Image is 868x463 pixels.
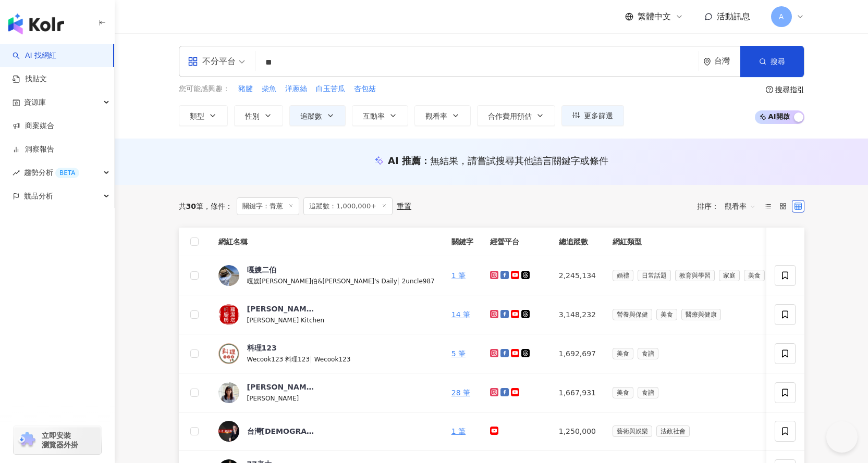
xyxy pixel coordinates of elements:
[186,202,196,210] span: 30
[13,74,47,84] a: 找貼文
[451,349,466,358] a: 5 筆
[740,46,804,77] button: 搜尋
[247,395,299,402] span: [PERSON_NAME]
[315,83,346,95] button: 白玉苦瓜
[638,387,658,398] span: 食譜
[247,304,315,314] div: [PERSON_NAME]塔的廚房
[551,412,604,451] td: 1,250,000
[314,356,351,363] span: Wecook123
[354,84,376,94] span: 杏包菇
[218,382,435,404] a: KOL Avatar[PERSON_NAME]の私人廚房[PERSON_NAME]
[13,121,54,131] a: 商案媒合
[488,112,532,120] span: 合作費用預估
[352,105,408,126] button: 互動率
[613,387,633,398] span: 美食
[551,373,604,412] td: 1,667,931
[397,202,411,210] div: 重置
[218,343,435,365] a: KOL Avatar料理123Wecook123 料理123|Wecook123
[188,53,236,70] div: 不分平台
[247,343,277,353] div: 料理123
[779,11,784,22] span: A
[188,56,198,67] span: appstore
[551,228,604,256] th: 總追蹤數
[638,11,671,22] span: 繁體中文
[402,278,435,285] span: 2uncle987
[551,295,604,334] td: 3,148,232
[218,304,435,326] a: KOL Avatar[PERSON_NAME]塔的廚房[PERSON_NAME] Kitchen
[703,58,711,66] span: environment
[238,84,253,94] span: 豬腱
[771,57,785,66] span: 搜尋
[13,144,54,155] a: 洞察報告
[237,197,299,215] span: 關鍵字：青蔥
[262,84,276,94] span: 柴魚
[613,348,633,359] span: 美食
[584,111,613,120] span: 更多篩選
[247,317,325,324] span: [PERSON_NAME] Kitchen
[451,427,466,435] a: 1 筆
[218,265,435,286] a: KOL Avatar嘎嫂二伯嘎嫂[PERSON_NAME]伯&[PERSON_NAME]'s Daily|2uncle987
[482,228,551,256] th: 經營平台
[24,161,79,184] span: 趨勢分析
[775,85,804,94] div: 搜尋指引
[247,426,315,436] div: 台灣[DEMOGRAPHIC_DATA]
[551,334,604,373] td: 1,692,697
[725,198,756,215] span: 觀看率
[697,198,762,215] div: 排序：
[247,382,315,392] div: [PERSON_NAME]の私人廚房
[451,271,466,280] a: 1 筆
[300,112,322,120] span: 追蹤數
[551,256,604,295] td: 2,245,134
[451,310,470,319] a: 14 筆
[714,57,740,66] div: 台灣
[247,356,310,363] span: Wecook123 料理123
[613,270,633,281] span: 婚禮
[289,105,346,126] button: 追蹤數
[310,355,314,363] span: |
[8,14,64,34] img: logo
[42,431,78,449] span: 立即安裝 瀏覽器外掛
[179,202,203,210] div: 共 筆
[443,228,482,256] th: 關鍵字
[179,105,228,126] button: 類型
[477,105,555,126] button: 合作費用預估
[744,270,765,281] span: 美食
[719,270,740,281] span: 家庭
[24,184,53,208] span: 競品分析
[826,421,858,453] iframe: Help Scout Beacon - Open
[179,84,230,94] span: 您可能感興趣：
[451,389,470,397] a: 28 筆
[638,270,671,281] span: 日常話題
[397,277,402,285] span: |
[613,426,652,437] span: 藝術與娛樂
[234,105,283,126] button: 性別
[13,51,56,61] a: searchAI 找網紅
[363,112,385,120] span: 互動率
[247,278,397,285] span: 嘎嫂[PERSON_NAME]伯&[PERSON_NAME]'s Daily
[430,155,608,166] span: 無結果，請嘗試搜尋其他語言關鍵字或條件
[24,91,46,114] span: 資源庫
[681,309,721,320] span: 醫療與健康
[638,348,658,359] span: 食譜
[190,112,204,120] span: 類型
[13,169,20,177] span: rise
[675,270,715,281] span: 教育與學習
[218,421,239,442] img: KOL Avatar
[613,309,652,320] span: 營養與保健
[414,105,471,126] button: 觀看率
[218,265,239,286] img: KOL Avatar
[425,112,447,120] span: 觀看率
[55,168,79,178] div: BETA
[656,309,677,320] span: 美食
[218,343,239,364] img: KOL Avatar
[203,202,233,210] span: 條件 ：
[14,426,101,454] a: chrome extension立即安裝 瀏覽器外掛
[218,304,239,325] img: KOL Avatar
[303,197,393,215] span: 追蹤數：1,000,000+
[261,83,277,95] button: 柴魚
[245,112,260,120] span: 性別
[766,86,773,93] span: question-circle
[561,105,624,126] button: 更多篩選
[353,83,376,95] button: 杏包菇
[218,421,435,442] a: KOL Avatar台灣[DEMOGRAPHIC_DATA]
